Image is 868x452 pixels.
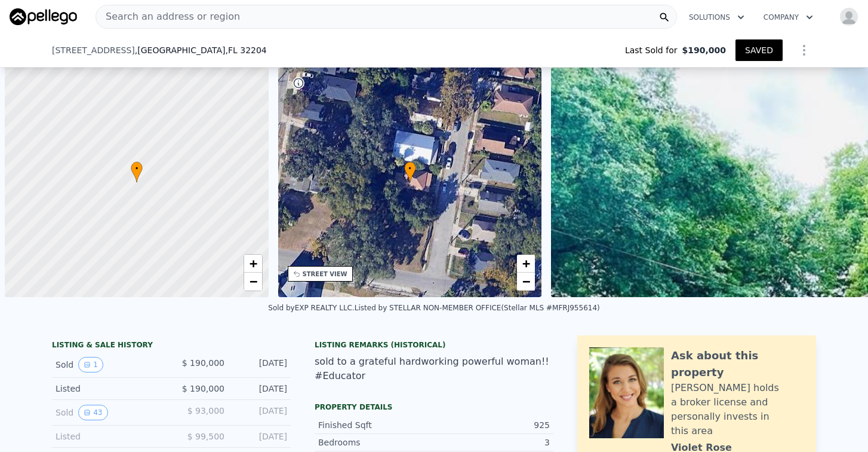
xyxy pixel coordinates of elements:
[56,430,162,442] div: Listed
[244,255,262,273] a: Zoom in
[522,256,530,271] span: +
[315,355,553,383] div: sold to a grateful hardworking powerful woman!! #Educator
[522,274,530,289] span: −
[135,44,267,56] span: , [GEOGRAPHIC_DATA]
[131,161,143,182] div: •
[268,304,355,312] div: Sold by EXP REALTY LLC .
[10,8,77,25] img: Pellego
[234,405,287,420] div: [DATE]
[735,39,783,61] button: SAVED
[96,10,240,24] span: Search an address or region
[318,436,434,448] div: Bedrooms
[404,161,416,182] div: •
[225,45,266,55] span: , FL 32204
[78,357,103,372] button: View historical data
[78,405,107,420] button: View historical data
[671,347,804,381] div: Ask about this property
[315,340,553,350] div: Listing Remarks (Historical)
[187,432,224,441] span: $ 99,500
[754,7,823,28] button: Company
[56,357,162,372] div: Sold
[182,358,224,368] span: $ 190,000
[434,419,550,431] div: 925
[234,430,287,442] div: [DATE]
[187,406,224,416] span: $ 93,000
[671,381,804,438] div: [PERSON_NAME] holds a broker license and personally invests in this area
[249,274,257,289] span: −
[355,304,600,312] div: Listed by STELLAR NON-MEMBER OFFICE (Stellar MLS #MFRJ955614)
[52,44,135,56] span: [STREET_ADDRESS]
[682,44,726,56] span: $190,000
[625,44,682,56] span: Last Sold for
[56,383,162,395] div: Listed
[249,256,257,271] span: +
[434,436,550,448] div: 3
[52,340,291,352] div: LISTING & SALE HISTORY
[56,405,162,420] div: Sold
[303,270,347,279] div: STREET VIEW
[517,255,535,273] a: Zoom in
[792,38,816,62] button: Show Options
[404,163,416,174] span: •
[182,384,224,393] span: $ 190,000
[244,273,262,291] a: Zoom out
[517,273,535,291] a: Zoom out
[234,383,287,395] div: [DATE]
[318,419,434,431] div: Finished Sqft
[839,7,858,26] img: avatar
[234,357,287,372] div: [DATE]
[679,7,754,28] button: Solutions
[315,402,553,412] div: Property details
[131,163,143,174] span: •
